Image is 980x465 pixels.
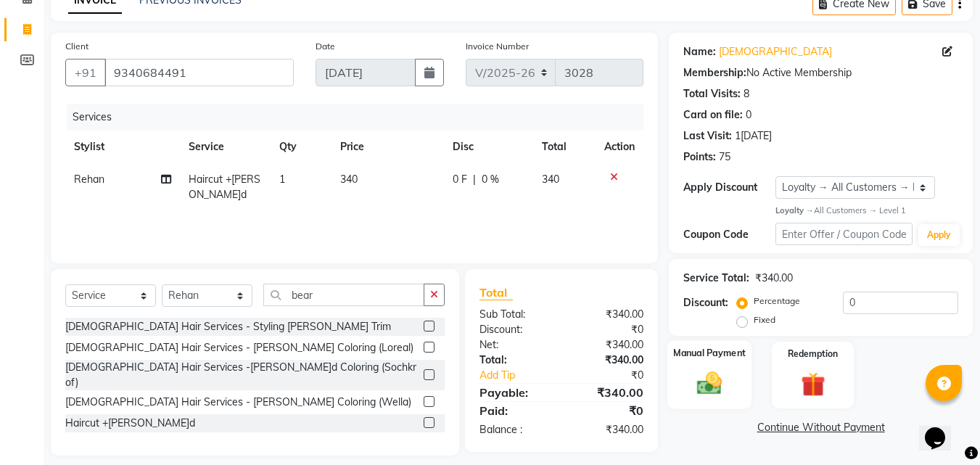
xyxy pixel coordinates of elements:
input: Search by Name/Mobile/Email/Code [104,59,294,86]
th: Service [180,131,271,163]
span: 340 [340,173,358,186]
div: Balance : [469,422,561,437]
div: Discount: [469,322,561,337]
button: Apply [918,224,960,246]
span: Total [479,285,513,300]
th: Stylist [65,131,180,163]
label: Invoice Number [466,40,529,53]
span: 340 [542,173,559,186]
span: Rehan [74,173,104,186]
div: All Customers → Level 1 [775,205,958,217]
th: Total [533,131,596,163]
div: Haircut +[PERSON_NAME]d [65,416,195,431]
div: Service Total: [683,271,749,286]
div: ₹340.00 [561,307,654,322]
div: ₹0 [561,402,654,419]
div: [DEMOGRAPHIC_DATA] Hair Services -[PERSON_NAME]d Coloring (Sochkrof) [65,360,418,390]
div: Services [67,104,654,131]
img: _cash.svg [689,369,730,398]
label: Client [65,40,88,53]
label: Date [316,40,335,53]
div: Card on file: [683,107,743,123]
div: [DEMOGRAPHIC_DATA] Hair Services - Styling [PERSON_NAME] Trim [65,319,391,334]
div: ₹340.00 [561,337,654,353]
button: +91 [65,59,106,86]
div: Payable: [469,384,561,401]
span: 1 [279,173,285,186]
th: Disc [444,131,533,163]
div: Membership: [683,65,746,81]
span: Haircut +[PERSON_NAME]d [189,173,260,201]
th: Action [596,131,643,163]
div: 1[DATE] [735,128,772,144]
div: Name: [683,44,716,59]
span: | [473,172,476,187]
div: 8 [744,86,749,102]
div: Net: [469,337,561,353]
iframe: chat widget [919,407,965,450]
div: No Active Membership [683,65,958,81]
a: Add Tip [469,368,577,383]
a: [DEMOGRAPHIC_DATA] [719,44,832,59]
div: Paid: [469,402,561,419]
div: Apply Discount [683,180,775,195]
div: Total: [469,353,561,368]
label: Percentage [754,295,800,308]
div: ₹340.00 [561,422,654,437]
div: Total Visits: [683,86,741,102]
input: Enter Offer / Coupon Code [775,223,913,245]
label: Fixed [754,313,775,326]
strong: Loyalty → [775,205,814,215]
div: Discount: [683,295,728,310]
div: ₹0 [561,322,654,337]
input: Search or Scan [263,284,424,306]
div: [DEMOGRAPHIC_DATA] Hair Services - [PERSON_NAME] Coloring (Loreal) [65,340,413,355]
div: 0 [746,107,752,123]
div: Sub Total: [469,307,561,322]
span: 0 F [453,172,467,187]
div: ₹340.00 [561,384,654,401]
th: Qty [271,131,332,163]
label: Redemption [788,347,838,361]
a: Continue Without Payment [672,420,970,435]
div: ₹340.00 [755,271,793,286]
img: _gift.svg [794,369,833,399]
div: ₹0 [577,368,655,383]
label: Manual Payment [673,347,746,361]
div: 75 [719,149,730,165]
span: 0 % [482,172,499,187]
th: Price [332,131,444,163]
div: Coupon Code [683,227,775,242]
div: Last Visit: [683,128,732,144]
div: Points: [683,149,716,165]
div: ₹340.00 [561,353,654,368]
div: [DEMOGRAPHIC_DATA] Hair Services - [PERSON_NAME] Coloring (Wella) [65,395,411,410]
